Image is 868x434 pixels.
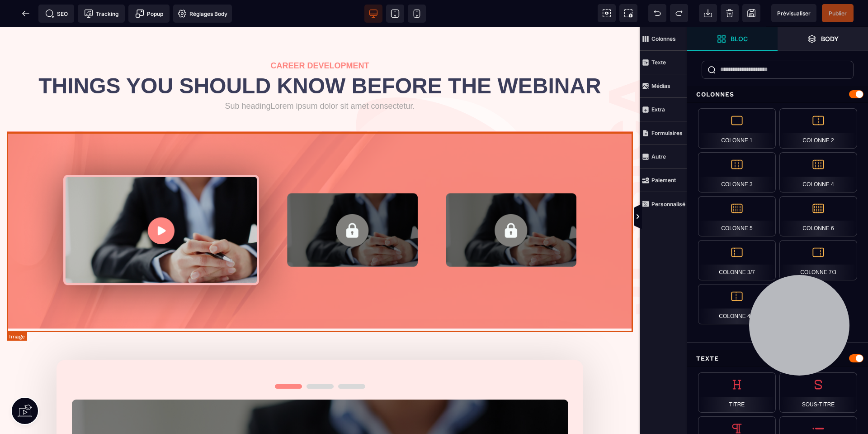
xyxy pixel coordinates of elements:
strong: Texte [651,59,666,66]
span: Réglages Body [178,9,227,18]
span: Enregistrer le contenu [822,4,854,22]
span: Créer une alerte modale [128,5,170,23]
div: Titre [698,372,776,413]
div: Colonne 5 [698,196,776,236]
strong: Bloc [731,35,748,42]
span: Ouvrir les blocs [687,27,778,51]
strong: Paiement [651,177,676,183]
span: Texte [640,51,687,74]
span: Importer [699,4,717,22]
span: Favicon [173,5,232,23]
div: Colonne 1 [698,108,776,149]
strong: Formulaires [651,130,683,136]
span: Colonnes [640,27,687,51]
span: Médias [640,74,687,98]
div: Colonne 2 [779,108,857,149]
span: Code de suivi [78,5,125,23]
span: Métadata SEO [38,5,74,23]
span: Popup [135,9,163,18]
span: Ouvrir les calques [778,27,868,51]
span: Afficher les vues [687,203,696,231]
strong: Autre [651,153,666,160]
div: Colonne 4/5 [698,284,776,324]
strong: Body [821,35,839,42]
img: bc2c44b4425d1f2624c0214f6fd1487d_Pre_webinar_1.png [7,104,633,304]
div: Sous-titre [779,372,857,413]
div: Colonne 6 [779,196,857,236]
img: 52048a076d9d0950a06d454bfbdde852_icon_1.png [275,357,365,362]
span: Formulaires [640,121,687,145]
span: Voir bureau [364,5,382,23]
span: Retour [17,5,35,23]
div: Colonne 7/3 [779,240,857,280]
strong: Extra [651,106,665,113]
span: Aperçu [771,4,816,22]
span: Capture d'écran [619,4,637,22]
span: Défaire [648,4,666,22]
span: Tracking [84,9,118,18]
span: Nettoyage [721,4,739,22]
div: Colonne 3/7 [698,240,776,280]
span: Enregistrer [742,4,760,22]
span: Autre [640,145,687,169]
strong: Personnalisé [651,201,685,207]
strong: Médias [651,82,670,89]
div: Colonnes [687,86,868,103]
span: Personnalisé [640,192,687,216]
span: Voir tablette [386,5,404,23]
div: Colonne 4 [779,152,857,193]
span: Extra [640,98,687,121]
span: Rétablir [670,4,688,22]
span: Voir mobile [408,5,426,23]
span: Publier [829,10,847,17]
strong: Colonnes [651,35,676,42]
span: SEO [45,9,68,18]
div: Texte [687,350,868,367]
div: Colonne 3 [698,152,776,193]
span: Paiement [640,169,687,192]
span: Prévisualiser [777,10,811,17]
span: Voir les composants [598,4,616,22]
